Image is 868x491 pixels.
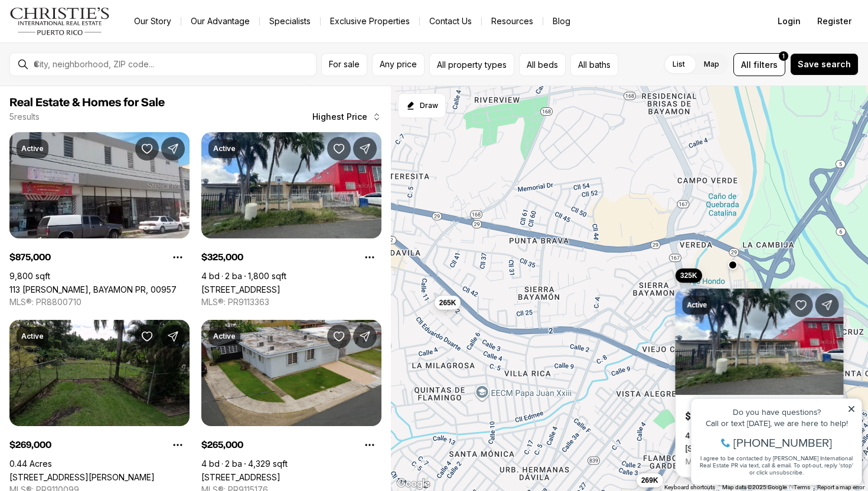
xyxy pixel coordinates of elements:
[260,13,320,30] a: Specialists
[9,112,40,122] p: 5 results
[353,137,377,161] button: Share Property
[420,13,481,30] button: Contact Us
[15,73,168,95] span: I agree to be contacted by [PERSON_NAME] International Real Estate PR via text, call & email. To ...
[741,58,751,71] span: All
[329,60,360,69] span: For sale
[570,53,618,76] button: All baths
[48,55,147,67] span: [PHONE_NUMBER]
[213,144,236,153] p: Active
[161,325,185,348] button: Share Property
[12,38,171,46] div: Call or text [DATE], we are here to help!
[9,7,110,35] img: logo
[694,54,729,75] label: Map
[305,105,389,129] button: Highest Price
[782,51,785,61] span: 1
[429,53,514,76] button: All property types
[201,472,280,482] a: Calle 12 Bloque J #13 FLAMBOYAN GARDENS, BAYAMON PR, 00959
[789,293,813,317] button: Save Property: 64 SIERRA BAYAMON
[543,13,580,30] a: Blog
[201,284,280,294] a: 64 SIERRA BAYAMON, BAYAMON PR, 00961
[641,476,658,485] span: 269K
[439,298,456,307] span: 265K
[482,13,543,30] a: Resources
[519,53,566,76] button: All beds
[815,293,839,317] button: Share Property
[327,137,351,161] button: Save Property: 64 SIERRA BAYAMON
[21,144,44,153] p: Active
[817,17,851,26] span: Register
[9,284,177,294] a: 113 DR. VEVE, BAYAMON PR, 00957
[166,245,190,269] button: Property options
[161,137,185,161] button: Share Property
[687,300,707,310] p: Active
[321,13,419,30] a: Exclusive Properties
[312,112,367,122] span: Highest Price
[21,332,44,341] p: Active
[166,433,190,457] button: Property options
[676,269,702,283] button: 325K
[398,93,446,118] button: Start drawing
[321,53,367,76] button: For sale
[778,17,801,26] span: Login
[9,97,165,109] span: Real Estate & Homes for Sale
[327,325,351,348] button: Save Property: Calle 12 Bloque J #13 FLAMBOYAN GARDENS
[790,53,859,76] button: Save search
[380,60,417,69] span: Any price
[213,332,236,341] p: Active
[663,54,694,75] label: List
[9,472,155,482] a: Lot 2 & 3 REVERENDO DOMINGO MARRERO ST., SAN SOUCI, BAYAMON PR, 00959
[810,9,859,33] button: Register
[125,13,181,30] a: Our Story
[353,325,377,348] button: Share Property
[358,433,381,457] button: Property options
[798,60,851,69] span: Save search
[372,53,425,76] button: Any price
[181,13,259,30] a: Our Advantage
[135,137,159,161] button: Save Property: 113 DR. VEVE
[12,27,171,35] div: Do you have questions?
[358,245,381,269] button: Property options
[435,296,461,310] button: 265K
[680,271,697,280] span: 325K
[637,473,663,487] button: 269K
[733,53,785,76] button: Allfilters1
[753,58,778,71] span: filters
[771,9,808,33] button: Login
[135,325,159,348] button: Save Property: Lot 2 & 3 REVERENDO DOMINGO MARRERO ST., SAN SOUCI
